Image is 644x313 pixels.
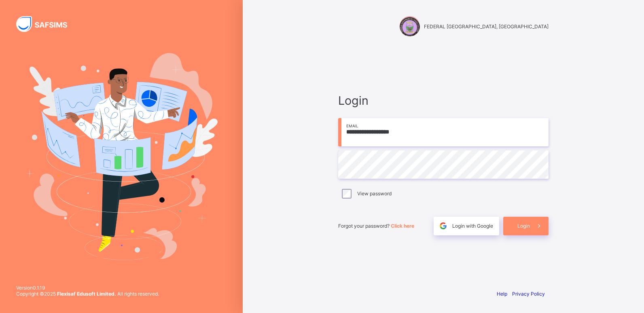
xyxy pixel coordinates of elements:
[424,23,549,30] span: FEDERAL [GEOGRAPHIC_DATA], [GEOGRAPHIC_DATA]
[16,285,159,291] span: Version 0.1.19
[452,223,493,229] span: Login with Google
[338,223,414,229] span: Forgot your password?
[512,291,545,297] a: Privacy Policy
[357,190,392,197] label: View password
[497,291,507,297] a: Help
[517,223,530,229] span: Login
[338,93,549,108] span: Login
[57,291,116,297] strong: Flexisaf Edusoft Limited.
[16,291,159,297] span: Copyright © 2025 All rights reserved.
[439,221,448,231] img: google.396cfc9801f0270233282035f929180a.svg
[391,223,414,229] a: Click here
[25,53,218,260] img: Hero Image
[16,16,77,32] img: SAFSIMS Logo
